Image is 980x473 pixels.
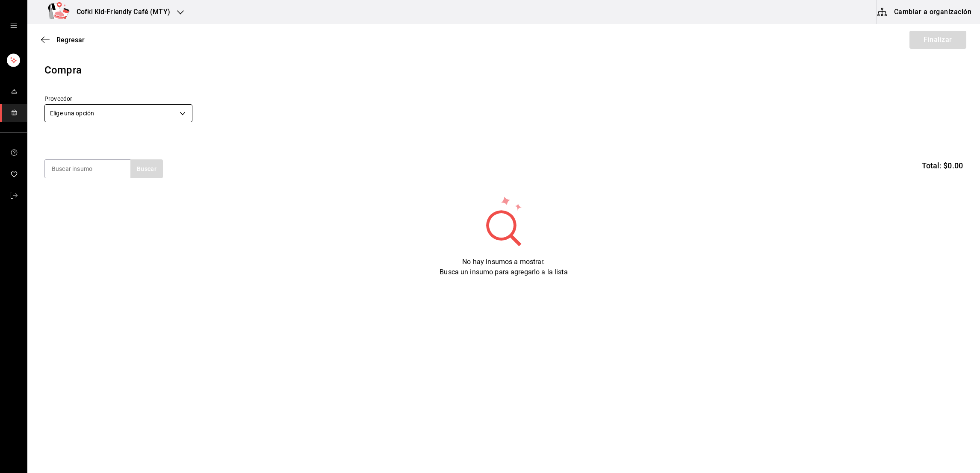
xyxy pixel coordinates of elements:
[41,36,85,44] button: Regresar
[45,160,130,178] input: Buscar insumo
[44,104,192,122] div: Elige una opción
[70,7,170,17] h3: Cofki Kid-Friendly Café (MTY)
[44,96,192,102] label: Proveedor
[56,36,85,44] span: Regresar
[440,258,567,276] span: No hay insumos a mostrar. Busca un insumo para agregarlo a la lista
[10,22,17,29] button: open drawer
[922,160,963,171] span: Total: $0.00
[44,62,963,78] div: Compra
